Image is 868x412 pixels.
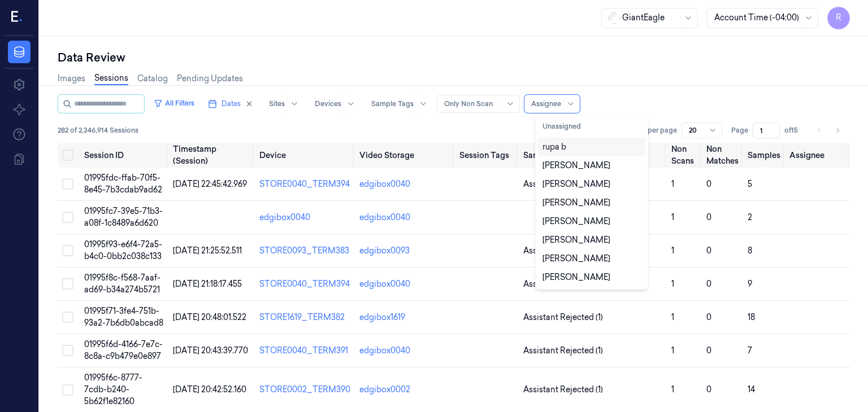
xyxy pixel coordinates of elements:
span: 8 [748,246,752,256]
th: Session ID [80,143,168,168]
th: Non Matches [702,143,743,168]
div: edgibox0040 [359,278,410,290]
th: Non Scans [667,143,702,168]
span: [DATE] 21:25:52.511 [173,246,242,256]
span: 1 [671,345,674,356]
span: Assistant Rejected (1) [523,312,603,323]
div: STORE0040_TERM394 [259,178,350,190]
span: 01995f6c-8777-7cdb-b240-5b62f1e82160 [84,372,142,406]
button: Dates [203,95,258,113]
div: edgibox0093 [359,245,410,257]
span: 0 [706,279,711,289]
span: 0 [706,212,711,222]
span: 2 [748,212,752,222]
span: Assistant Rejected (1) [523,178,603,190]
span: 0 [706,179,711,189]
button: Select row [62,384,73,396]
span: Assistant Rejected (1) [523,345,603,357]
span: [DATE] 20:48:01.522 [173,312,246,322]
button: All Filters [149,94,199,112]
div: edgibox0040 [359,212,410,223]
span: 18 [748,312,755,322]
a: Catalog [137,73,168,85]
a: Sessions [94,72,128,85]
button: Select row [62,312,73,323]
div: [PERSON_NAME] [542,253,610,265]
span: [DATE] 20:43:39.770 [173,345,248,356]
button: Select row [62,345,73,356]
span: Dates [222,99,241,109]
button: Select row [62,178,73,190]
th: Timestamp (Session) [168,143,255,168]
th: Assignee [785,143,850,168]
button: Select all [62,150,73,161]
div: rupa b [542,141,566,153]
button: R [827,7,850,29]
span: 1 [671,384,674,395]
span: 1 [671,312,674,322]
span: of 15 [784,125,802,135]
div: edgibox0040 [359,345,410,357]
span: 01995fdc-ffab-70f5-8e45-7b3cdab9ad62 [84,173,162,195]
span: Assistant Rejected (1) [523,278,603,290]
button: Unassigned [538,117,645,135]
nav: pagination [811,122,845,138]
button: Go to next page [830,122,845,138]
th: Sample Tags [519,143,667,168]
span: 7 [748,345,752,356]
div: [PERSON_NAME] [542,271,610,283]
span: 0 [706,384,711,395]
div: [PERSON_NAME] [542,216,610,227]
span: 0 [706,345,711,356]
span: 9 [748,279,752,289]
div: [PERSON_NAME] [542,178,610,190]
a: Pending Updates [177,73,243,85]
p: Rows per page [628,125,677,135]
span: 0 [706,246,711,256]
span: Assistant Rejected (1) [523,384,603,396]
span: 1 [671,279,674,289]
span: 5 [748,179,752,189]
span: 1 [671,212,674,222]
span: 282 of 2,346,914 Sessions [58,125,138,135]
div: edgibox0040 [259,212,350,223]
th: Samples [743,143,785,168]
span: 01995f8c-f568-7aaf-ad69-b34a274b5721 [84,273,160,295]
div: Data Review [58,50,850,65]
div: edgibox0002 [359,384,410,396]
div: STORE1619_TERM382 [259,312,350,323]
div: STORE0040_TERM391 [259,345,350,357]
span: 01995f6d-4166-7e7c-8c8a-c9b479e0e897 [84,339,163,361]
div: STORE0040_TERM394 [259,278,350,290]
div: STORE0002_TERM390 [259,384,350,396]
div: STORE0093_TERM383 [259,245,350,257]
th: Device [255,143,355,168]
th: Video Storage [355,143,455,168]
span: [DATE] 21:18:17.455 [173,279,242,289]
th: Session Tags [455,143,519,168]
span: 0 [706,312,711,322]
span: 01995f71-3fe4-751b-93a2-7b6db0abcad8 [84,306,163,328]
button: Select row [62,212,73,223]
button: Select row [62,278,73,290]
div: edgibox0040 [359,178,410,190]
span: Page [731,125,748,135]
div: [PERSON_NAME] [542,234,610,246]
span: Assistant Rejected (1) [523,245,603,257]
a: Images [58,73,85,85]
span: 01995fc7-39e5-71b3-a08f-1c8489a6d620 [84,206,163,228]
div: [PERSON_NAME] [542,160,610,172]
span: 01995f93-e6f4-72a5-b4c0-0bb2c038c133 [84,239,162,261]
div: edgibox1619 [359,312,405,323]
span: 1 [671,179,674,189]
span: [DATE] 22:45:42.969 [173,179,247,189]
span: 14 [748,384,755,395]
div: [PERSON_NAME] [542,197,610,209]
button: Select row [62,245,73,256]
span: 1 [671,246,674,256]
span: [DATE] 20:42:52.160 [173,384,246,395]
